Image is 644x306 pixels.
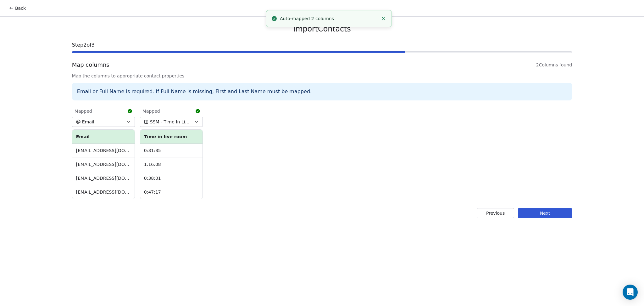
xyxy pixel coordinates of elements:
[140,157,203,171] td: 1:16:08
[140,130,203,144] th: Time in live room
[536,62,572,68] span: 2 Columns found
[280,15,378,22] div: Auto-mapped 2 columns
[623,285,638,300] div: Open Intercom Messenger
[293,24,351,34] span: Import Contacts
[380,14,388,23] button: Close toast
[72,171,135,185] td: [EMAIL_ADDRESS][DOMAIN_NAME]
[140,144,203,157] td: 0:31:35
[72,83,572,100] div: Email or Full Name is required. If Full Name is missing, First and Last Name must be mapped.
[518,208,572,218] button: Next
[72,157,135,171] td: [EMAIL_ADDRESS][DOMAIN_NAME]
[150,119,191,125] span: SSM - Time In Live Room
[72,130,135,144] th: Email
[477,208,514,218] button: Previous
[72,185,135,199] td: [EMAIL_ADDRESS][DOMAIN_NAME]
[5,3,30,14] button: Back
[140,185,203,199] td: 0:47:17
[140,171,203,185] td: 0:38:01
[72,73,572,79] span: Map the columns to appropriate contact properties
[82,119,94,125] span: Email
[72,144,135,157] td: [EMAIL_ADDRESS][DOMAIN_NAME]
[72,41,572,49] span: Step 2 of 3
[142,108,160,114] span: Mapped
[75,108,92,114] span: Mapped
[72,61,109,69] span: Map columns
